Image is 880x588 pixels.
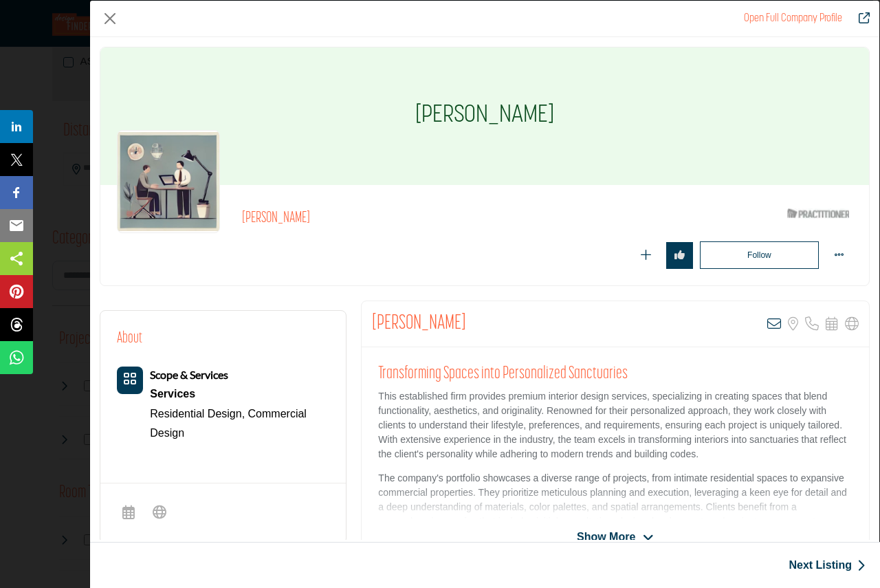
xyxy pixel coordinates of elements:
h2: [PERSON_NAME] [242,210,620,228]
button: More Options [826,242,852,269]
button: Redirect to login [700,241,819,269]
button: Redirect to login page [666,242,693,269]
h2: Transforming Spaces into Personalized Sanctuaries [378,364,852,384]
button: Category Icon [117,367,143,394]
a: Redirect to lisa-wallace-asid-allied [849,10,870,27]
a: Residential Design, [150,408,245,420]
button: Close [100,8,120,29]
p: This established firm provides premium interior design services, specializing in creating spaces ... [378,389,852,461]
b: Scope & Services [150,368,228,381]
a: Services [150,384,329,404]
span: Show More [577,529,635,545]
div: Interior and exterior spaces including lighting, layouts, furnishings, accessories, artwork, land... [150,384,329,404]
img: lisa-wallace-asid-allied logo [117,130,220,233]
a: Redirect to lisa-wallace-asid-allied [744,13,842,24]
a: Scope & Services [150,369,228,381]
a: Next Listing [789,557,866,574]
button: Redirect to login page [632,242,659,269]
h1: [PERSON_NAME] [415,47,554,185]
img: ASID Qualified Practitioners [787,205,849,222]
h2: Lisa Wallace [372,312,466,336]
h2: About [117,327,142,350]
p: The company's portfolio showcases a diverse range of projects, from intimate residential spaces t... [378,471,852,543]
